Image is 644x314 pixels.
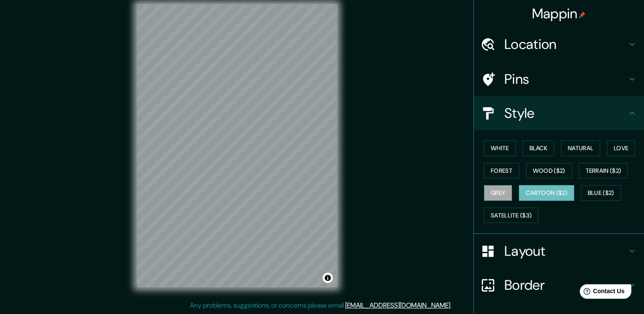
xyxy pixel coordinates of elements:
button: White [484,140,516,156]
canvas: Map [137,4,337,287]
button: Terrain ($2) [579,163,628,179]
iframe: Help widget launcher [568,281,635,305]
a: [EMAIL_ADDRESS][DOMAIN_NAME] [345,301,450,310]
button: Toggle attribution [323,273,333,283]
button: Wood ($2) [526,163,572,179]
div: Pins [474,62,644,96]
button: Blue ($2) [581,185,621,201]
div: Layout [474,234,644,268]
button: Natural [561,140,600,156]
button: Satellite ($3) [484,208,538,223]
h4: Style [504,105,627,122]
div: Border [474,268,644,302]
div: Location [474,27,644,61]
h4: Border [504,277,627,294]
button: Love [607,140,635,156]
h4: Pins [504,71,627,88]
p: Any problems, suggestions, or concerns please email . [190,300,452,311]
button: Grey [484,185,512,201]
h4: Mappin [532,5,586,22]
button: Black [523,140,555,156]
div: . [452,300,453,311]
h4: Layout [504,243,627,260]
button: Cartoon ($2) [519,185,574,201]
div: Style [474,96,644,130]
button: Forest [484,163,519,179]
img: pin-icon.png [579,11,586,18]
div: . [453,300,455,311]
h4: Location [504,36,627,53]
